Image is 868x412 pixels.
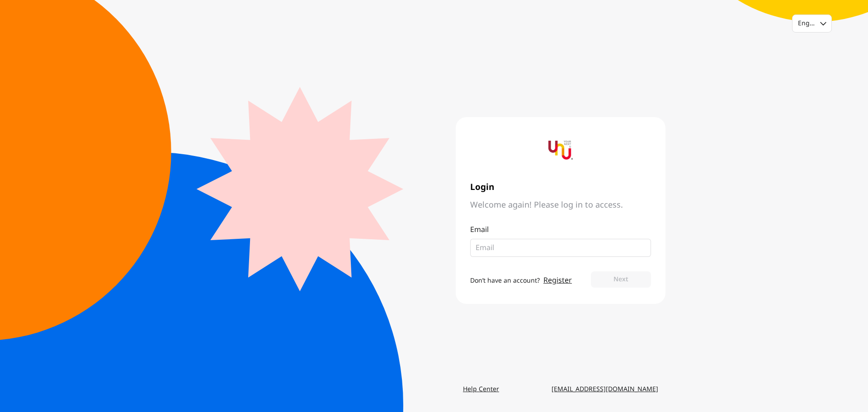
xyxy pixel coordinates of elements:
[470,224,651,235] p: Email
[470,182,651,193] span: Login
[456,381,506,398] a: Help Center
[798,19,815,28] div: English
[543,275,572,286] a: Register
[470,200,651,211] span: Welcome again! Please log in to access.
[476,242,638,253] input: Email
[544,381,665,398] a: [EMAIL_ADDRESS][DOMAIN_NAME]
[548,138,573,162] img: yournextu-logo-vertical-compact-v2.png
[591,271,651,288] button: Next
[470,276,540,285] span: Don’t have an account?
